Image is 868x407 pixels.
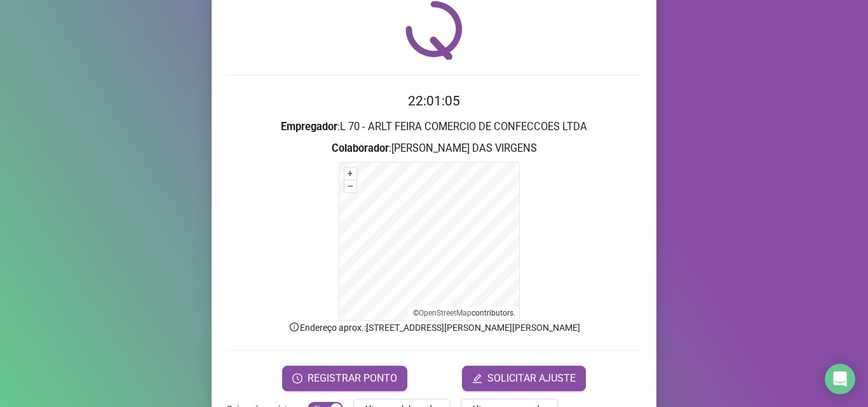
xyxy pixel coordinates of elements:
strong: Colaborador [332,142,389,154]
p: Endereço aprox. : [STREET_ADDRESS][PERSON_NAME][PERSON_NAME] [227,321,641,335]
span: clock-circle [292,373,302,384]
span: edit [472,373,482,384]
img: QRPoint [405,1,463,60]
button: REGISTRAR PONTO [282,366,407,391]
h3: : [PERSON_NAME] DAS VIRGENS [227,140,641,157]
button: editSOLICITAR AJUSTE [462,366,586,391]
span: info-circle [288,321,300,333]
span: SOLICITAR AJUSTE [487,371,576,386]
h3: : L 70 - ARLT FEIRA COMERCIO DE CONFECCOES LTDA [227,119,641,135]
button: + [344,168,356,180]
a: OpenStreetMap [419,309,471,317]
li: © contributors. [413,309,515,317]
strong: Empregador [281,121,337,133]
div: Open Intercom Messenger [825,364,855,394]
span: REGISTRAR PONTO [308,371,397,386]
time: 22:01:05 [408,93,460,109]
button: – [344,180,356,192]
